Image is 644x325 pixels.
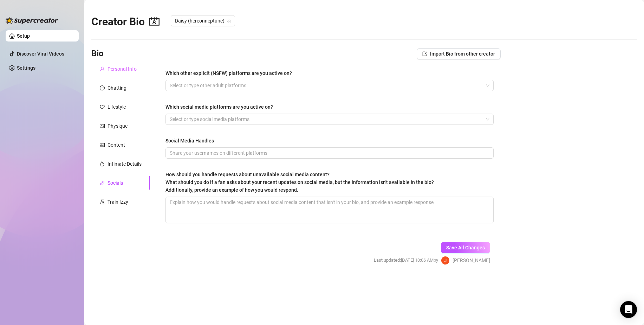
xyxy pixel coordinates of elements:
div: Physique [108,122,128,130]
a: Discover Viral Videos [17,51,64,57]
a: Settings [17,65,35,71]
button: Import Bio from other creator [417,48,501,59]
span: team [227,19,231,23]
span: picture [100,142,105,147]
label: Social Media Handles [165,137,219,145]
span: What should you do if a fan asks about your recent updates on social media, but the information i... [165,179,434,193]
input: Social Media Handles [170,149,488,157]
button: Save All Changes [441,242,490,253]
h3: Bio [91,48,104,59]
div: Train Izzy [108,198,128,206]
label: Which social media platforms are you active on? [165,103,278,111]
span: fire [100,161,105,166]
div: Socials [108,179,123,187]
div: Open Intercom Messenger [620,301,637,318]
span: message [100,85,105,90]
a: Setup [17,33,30,39]
span: Save All Changes [446,245,485,250]
span: [PERSON_NAME] [453,256,490,264]
img: Jon Lucas [441,256,449,265]
input: Which social media platforms are you active on? [170,115,171,123]
div: Lifestyle [108,103,126,111]
div: Which other explicit (NSFW) platforms are you active on? [165,69,292,77]
img: logo-BBDzfeDw.svg [6,17,58,24]
h2: Creator Bio [91,15,160,28]
div: Personal Info [108,65,137,73]
span: contacts [149,16,160,27]
div: Chatting [108,84,126,92]
span: idcard [100,123,105,128]
span: Last updated: [DATE] 10:06 AM by [374,257,438,264]
div: Social Media Handles [165,137,214,145]
span: link [100,180,105,185]
span: heart [100,104,105,109]
span: How should you handle requests about unavailable social media content? [165,172,434,193]
span: Daisy (hereonneptune) [175,15,231,26]
span: import [422,51,427,56]
input: Which other explicit (NSFW) platforms are you active on? [170,81,171,90]
div: Content [108,141,125,149]
span: user [100,66,105,71]
div: Which social media platforms are you active on? [165,103,273,111]
label: Which other explicit (NSFW) platforms are you active on? [165,69,297,77]
span: experiment [100,199,105,204]
div: Intimate Details [108,160,142,168]
span: Import Bio from other creator [430,51,495,57]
